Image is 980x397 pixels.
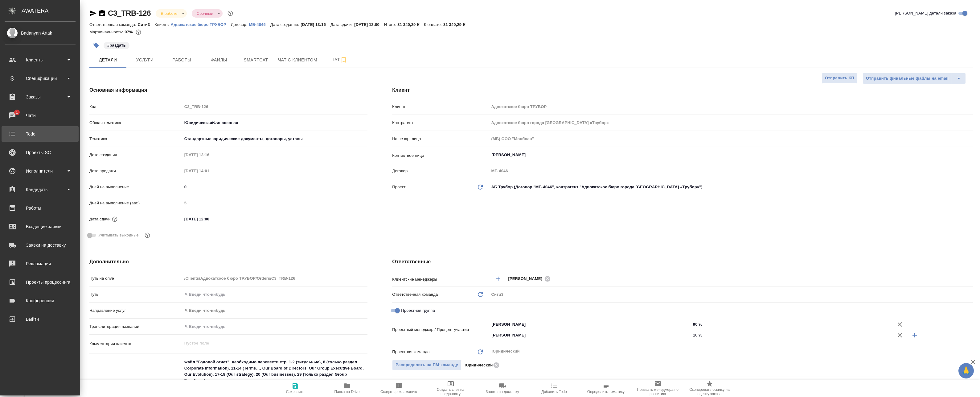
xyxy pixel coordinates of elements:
[392,136,489,142] p: Наше юр. лицо
[866,75,949,82] span: Отправить финальные файлы на email
[93,56,123,64] span: Детали
[907,328,922,343] button: Добавить
[325,56,354,64] span: Чат
[182,166,236,175] input: Пустое поле
[443,22,470,27] p: 31 340,29 ₽
[2,200,79,216] a: Работы
[156,9,187,18] div: В работе
[301,22,330,27] p: [DATE] 13:16
[687,324,689,325] button: Open
[380,390,417,394] span: Создать рекламацию
[2,145,79,160] a: Проекты SC
[2,237,79,253] a: Заявки на доставку
[392,291,438,298] p: Ответственная команда
[182,182,368,191] input: ✎ Введи что-нибудь
[2,108,79,123] a: 1Чаты
[684,380,736,397] button: Скопировать ссылку на оценку заказа
[5,30,76,36] div: Badanyan Artak
[354,22,384,27] p: [DATE] 12:00
[5,296,76,305] div: Конференции
[182,215,236,224] input: ✎ Введи что-нибудь
[2,311,79,327] a: Выйти
[134,28,142,36] button: 880.00 RUB;
[5,92,76,102] div: Заказы
[489,118,973,127] input: Пустое поле
[269,380,321,397] button: Сохранить
[182,290,368,299] input: ✎ Введи что-нибудь
[491,271,506,286] button: Добавить менеджера
[89,258,367,265] h4: Дополнительно
[182,274,368,283] input: Пустое поле
[958,363,974,378] button: 🙏
[182,102,368,111] input: Пустое поле
[89,324,182,330] p: Транслитерация названий
[89,120,182,126] p: Общая тематика
[5,278,76,287] div: Проекты процессинга
[89,136,182,142] p: Тематика
[89,39,103,52] button: Добавить тэг
[270,22,301,27] p: Дата создания:
[226,9,234,17] button: Доп статусы указывают на важность/срочность заказа
[2,219,79,234] a: Входящие заявки
[278,56,317,64] span: Чат с клиентом
[334,390,360,394] span: Папка на Drive
[182,150,236,159] input: Пустое поле
[541,390,567,394] span: Добавить Todo
[5,129,76,139] div: Todo
[392,258,973,265] h4: Ответственные
[241,56,271,64] span: Smartcat
[89,307,182,314] p: Направление услуг
[182,322,368,331] input: ✎ Введи что-нибудь
[863,73,952,84] button: Отправить финальные файлы на email
[89,30,125,34] p: Маржинальность:
[687,335,689,336] button: Open
[508,275,552,282] div: [PERSON_NAME]
[182,305,368,316] div: ✎ Введи что-нибудь
[330,22,354,27] p: Дата сдачи:
[5,185,76,194] div: Кандидаты
[89,341,182,347] p: Комментарии клиента
[392,86,973,94] h4: Клиент
[5,315,76,324] div: Выйти
[89,22,138,27] p: Ответственная команда:
[392,360,461,370] button: Распределить на ПМ-команду
[392,360,461,370] span: В заказе уже есть ответственный ПМ или ПМ группа
[587,390,625,394] span: Определить тематику
[192,9,223,18] div: В работе
[5,222,76,231] div: Входящие заявки
[195,11,215,16] button: Срочный
[231,22,249,27] p: Договор:
[5,166,76,176] div: Исполнители
[89,104,182,110] p: Код
[204,56,234,64] span: Файлы
[171,22,231,27] a: Адвокатское бюро ТРУБОР
[22,5,80,17] div: AWATERA
[5,55,76,65] div: Клиенты
[159,11,179,16] button: В работе
[111,215,119,223] button: Если добавить услуги и заполнить их объемом, то дата рассчитается автоматически
[489,182,973,192] div: АБ Трубор (Договор "МБ-4046", контрагент "Адвокатское бюро города [GEOGRAPHIC_DATA] «Трубор»")
[154,22,170,27] p: Клиент:
[143,231,151,239] button: Выбери, если сб и вс нужно считать рабочими днями для выполнения заказа.
[184,307,360,314] div: ✎ Введи что-нибудь
[397,22,424,27] p: 31 340,29 ₽
[428,387,473,396] span: Создать счет на предоплату
[98,232,139,238] span: Учитывать выходные
[89,86,367,94] h4: Основная информация
[489,102,973,111] input: Пустое поле
[286,390,305,394] span: Сохранить
[528,380,580,397] button: Добавить Todo
[392,276,489,282] p: Клиентские менеджеры
[580,380,632,397] button: Определить тематику
[138,22,155,27] p: Сити3
[822,73,858,84] button: Отправить КП
[5,148,76,157] div: Проекты SC
[130,56,160,64] span: Услуги
[2,293,79,308] a: Конференции
[89,184,182,190] p: Дней на выполнение
[392,184,406,190] p: Проект
[863,73,966,84] div: split button
[12,109,22,115] span: 1
[89,216,111,222] p: Дата сдачи
[691,320,892,329] input: ✎ Введи что-нибудь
